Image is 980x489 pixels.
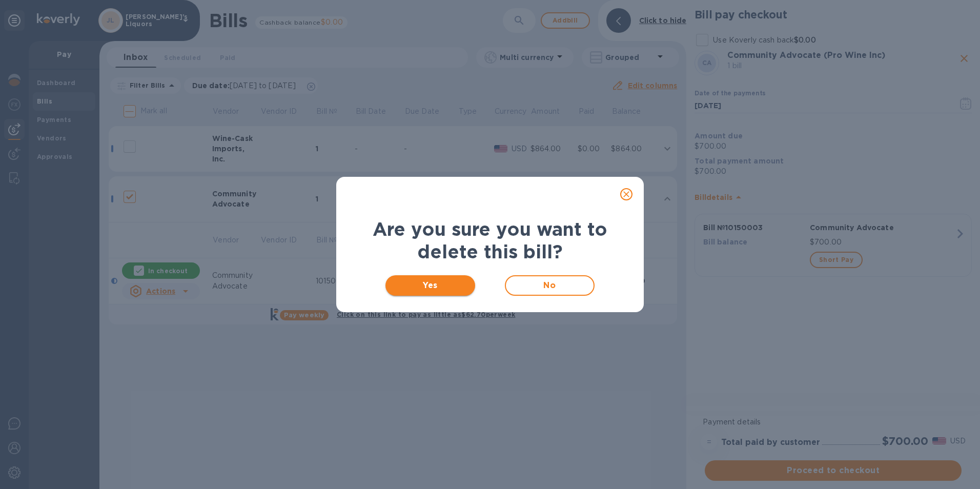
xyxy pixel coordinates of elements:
button: Yes [385,275,475,296]
button: No [505,275,595,296]
button: close [614,182,639,207]
span: No [514,279,585,292]
b: Are you sure you want to delete this bill? [373,218,607,263]
span: Yes [394,279,467,292]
